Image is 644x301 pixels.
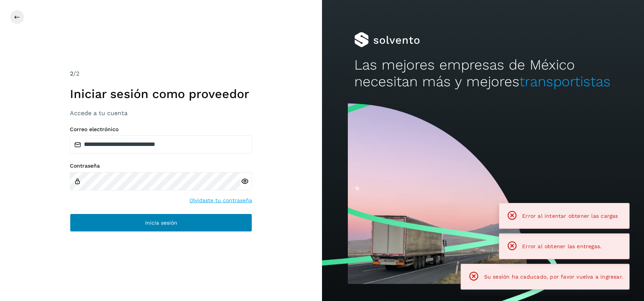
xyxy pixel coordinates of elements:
[70,214,252,232] button: Inicia sesión
[522,243,601,249] span: Error al obtener las entregas.
[70,163,252,169] label: Contraseña
[70,70,73,77] span: 2
[522,213,618,219] span: Error al intentar obtener las cargas
[70,87,252,101] h1: Iniciar sesión como proveedor
[70,109,252,117] h3: Accede a tu cuenta
[519,73,611,90] span: transportistas
[70,69,252,78] div: /2
[189,196,252,204] a: Olvidaste tu contraseña
[70,126,252,133] label: Correo electrónico
[484,274,623,280] span: Su sesión ha caducado, por favor vuelva a ingresar.
[354,57,612,90] h2: Las mejores empresas de México necesitan más y mejores
[145,220,177,225] span: Inicia sesión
